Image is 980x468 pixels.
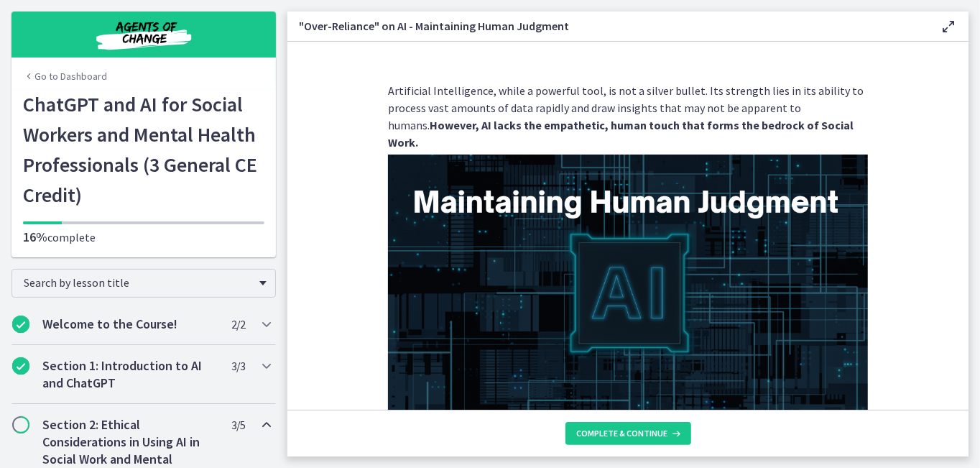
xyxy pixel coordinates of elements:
span: 2 / 2 [231,316,245,333]
p: complete [23,229,264,246]
p: Artificial Intelligence, while a powerful tool, is not a silver bullet. Its strength lies in its ... [388,82,868,425]
span: 16% [23,229,47,245]
span: 3 / 3 [231,357,245,375]
i: Completed [12,316,29,333]
h3: "Over-Reliance" on AI - Maintaining Human Judgment [299,17,917,35]
h2: Welcome to the Course! [42,316,218,333]
div: Search by lesson title [11,269,276,298]
i: Completed [12,357,29,375]
img: Agents of Change Social Work Test Prep [57,17,230,52]
span: 3 / 5 [231,416,245,433]
h2: Section 1: Introduction to AI and ChatGPT [42,357,218,392]
span: Search by lesson title [24,275,252,290]
button: Complete & continue [565,422,691,445]
strong: However, AI lacks the empathetic, human touch that forms the bedrock of Social Work. [388,118,854,150]
span: Complete & continue [577,428,668,439]
h1: ChatGPT and AI for Social Workers and Mental Health Professionals (3 General CE Credit) [23,89,264,210]
a: Go to Dashboard [23,69,107,83]
img: Slides_for_Title_Slides_for_ChatGPT_and_AI_for_Social_Work_%282%29.png [388,155,868,425]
